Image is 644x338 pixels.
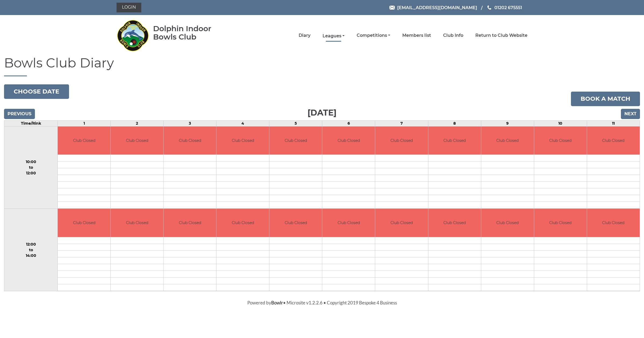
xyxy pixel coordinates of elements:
[111,120,164,126] td: 2
[443,33,463,38] a: Club Info
[323,33,345,39] a: Leagues
[111,127,163,155] td: Club Closed
[164,120,216,126] td: 3
[397,5,477,10] span: [EMAIL_ADDRESS][DOMAIN_NAME]
[269,120,322,126] td: 5
[299,33,310,38] a: Diary
[164,127,216,155] td: Club Closed
[117,17,149,54] img: Dolphin Indoor Bowls Club
[481,127,534,155] td: Club Closed
[571,92,640,106] a: Book a match
[58,209,110,237] td: Club Closed
[357,33,390,38] a: Competitions
[428,127,481,155] td: Club Closed
[216,209,269,237] td: Club Closed
[4,126,58,209] td: 10:00 to 12:00
[621,109,640,119] input: Next
[534,127,587,155] td: Club Closed
[216,120,269,126] td: 4
[487,5,491,10] img: Phone us
[534,120,587,126] td: 10
[4,84,69,99] button: Choose date
[271,300,283,305] a: Bowlr
[322,127,375,155] td: Club Closed
[475,33,527,38] a: Return to Club Website
[587,127,640,155] td: Club Closed
[375,209,428,237] td: Club Closed
[216,127,269,155] td: Club Closed
[269,209,322,237] td: Club Closed
[587,120,640,126] td: 11
[4,209,58,291] td: 12:00 to 14:00
[117,3,141,12] a: Login
[481,209,534,237] td: Club Closed
[375,127,428,155] td: Club Closed
[4,56,640,76] h1: Bowls Club Diary
[4,109,35,119] input: Previous
[58,120,111,126] td: 1
[587,209,640,237] td: Club Closed
[389,6,395,10] img: Email
[153,24,229,41] div: Dolphin Indoor Bowls Club
[487,4,522,11] a: Phone us 01202 675551
[164,209,216,237] td: Club Closed
[428,209,481,237] td: Club Closed
[111,209,163,237] td: Club Closed
[322,209,375,237] td: Club Closed
[322,120,375,126] td: 6
[428,120,481,126] td: 8
[389,4,477,11] a: Email [EMAIL_ADDRESS][DOMAIN_NAME]
[402,33,431,38] a: Members list
[269,127,322,155] td: Club Closed
[58,127,110,155] td: Club Closed
[481,120,534,126] td: 9
[4,120,58,126] td: Time/Rink
[534,209,587,237] td: Club Closed
[494,5,522,10] span: 01202 675551
[375,120,428,126] td: 7
[247,300,397,305] span: Powered by • Microsite v1.2.2.6 • Copyright 2019 Bespoke 4 Business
